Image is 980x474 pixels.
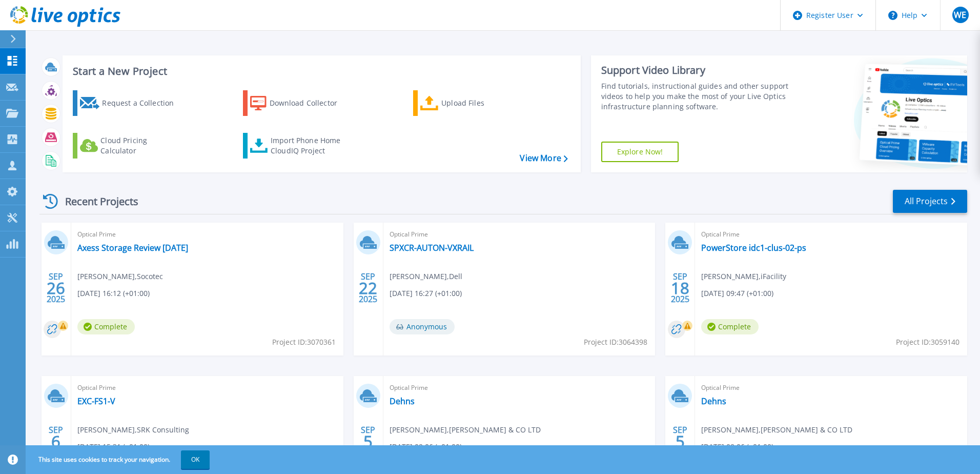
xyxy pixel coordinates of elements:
[390,424,541,436] span: [PERSON_NAME] , [PERSON_NAME] & CO LTD
[520,153,567,163] a: View More
[77,243,188,253] a: Axess Storage Review [DATE]
[73,66,567,77] h3: Start a New Project
[390,441,462,452] span: [DATE] 09:06 (+01:00)
[390,243,474,253] a: SPXCR-AUTON-VXRAIL
[701,319,759,334] span: Complete
[358,269,378,307] div: SEP 2025
[243,90,357,116] a: Download Collector
[272,337,336,348] span: Project ID: 3070361
[701,288,773,299] span: [DATE] 09:47 (+01:00)
[584,337,647,348] span: Project ID: 3064398
[39,189,152,214] div: Recent Projects
[893,190,967,213] a: All Projects
[676,437,685,446] span: 5
[701,229,961,240] span: Optical Prime
[359,284,377,292] span: 22
[77,271,163,282] span: [PERSON_NAME] , Socotec
[390,229,649,240] span: Optical Prime
[701,396,726,406] a: Dehns
[77,319,135,334] span: Complete
[77,229,337,240] span: Optical Prime
[413,90,527,116] a: Upload Files
[670,423,690,460] div: SEP 2025
[390,396,415,406] a: Dehns
[77,396,115,406] a: EXC-FS1-V
[73,90,187,116] a: Request a Collection
[73,133,187,159] a: Cloud Pricing Calculator
[601,64,793,77] div: Support Video Library
[701,271,786,282] span: [PERSON_NAME] , iFacility
[28,450,210,469] span: This site uses cookies to track your navigation.
[51,437,60,446] span: 6
[100,135,182,156] div: Cloud Pricing Calculator
[601,81,793,112] div: Find tutorials, instructional guides and other support videos to help you make the most of your L...
[390,382,649,393] span: Optical Prime
[46,269,66,307] div: SEP 2025
[77,288,150,299] span: [DATE] 16:12 (+01:00)
[896,337,959,348] span: Project ID: 3059140
[270,93,352,113] div: Download Collector
[271,135,351,156] div: Import Phone Home CloudIQ Project
[390,319,455,334] span: Anonymous
[77,382,337,393] span: Optical Prime
[46,423,66,460] div: SEP 2025
[701,424,852,436] span: [PERSON_NAME] , [PERSON_NAME] & CO LTD
[670,269,690,307] div: SEP 2025
[701,441,773,452] span: [DATE] 09:06 (+01:00)
[441,93,523,113] div: Upload Files
[701,382,961,393] span: Optical Prime
[77,424,189,436] span: [PERSON_NAME] , SRK Consulting
[954,11,966,19] span: WE
[390,271,462,282] span: [PERSON_NAME] , Dell
[671,284,689,292] span: 18
[47,284,65,292] span: 26
[102,93,184,113] div: Request a Collection
[390,288,462,299] span: [DATE] 16:27 (+01:00)
[363,437,373,446] span: 5
[77,441,150,452] span: [DATE] 15:31 (+01:00)
[601,142,679,162] a: Explore Now!
[358,423,378,460] div: SEP 2025
[701,243,806,253] a: PowerStore idc1-clus-02-ps
[181,450,210,469] button: OK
